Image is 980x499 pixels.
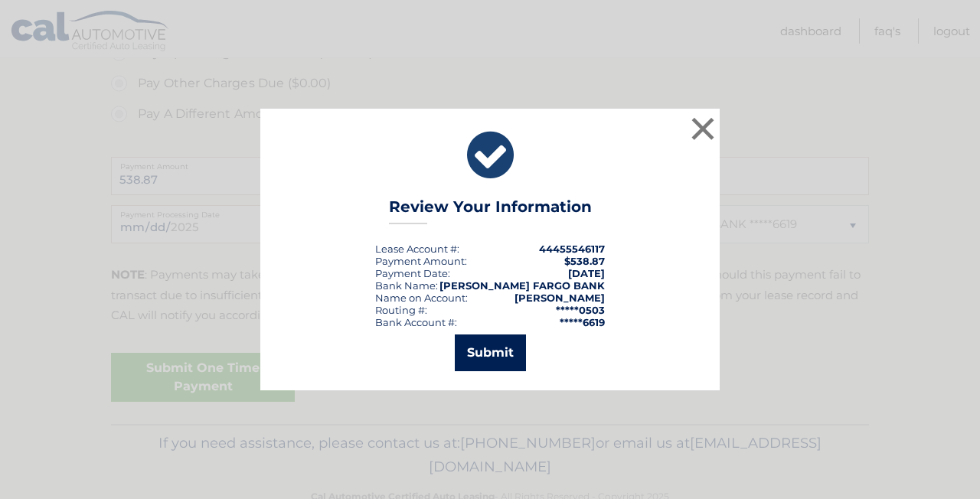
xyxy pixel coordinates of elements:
[389,197,592,224] h3: Review Your Information
[375,255,467,267] div: Payment Amount:
[455,334,526,371] button: Submit
[375,243,459,255] div: Lease Account #:
[539,243,605,255] strong: 44455546117
[439,279,605,292] strong: [PERSON_NAME] FARGO BANK
[568,267,605,279] span: [DATE]
[375,267,450,279] div: :
[375,304,427,316] div: Routing #:
[375,316,457,328] div: Bank Account #:
[375,292,468,304] div: Name on Account:
[688,113,718,144] button: ×
[564,255,605,267] span: $538.87
[375,267,448,279] span: Payment Date
[375,279,438,292] div: Bank Name:
[514,292,605,304] strong: [PERSON_NAME]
